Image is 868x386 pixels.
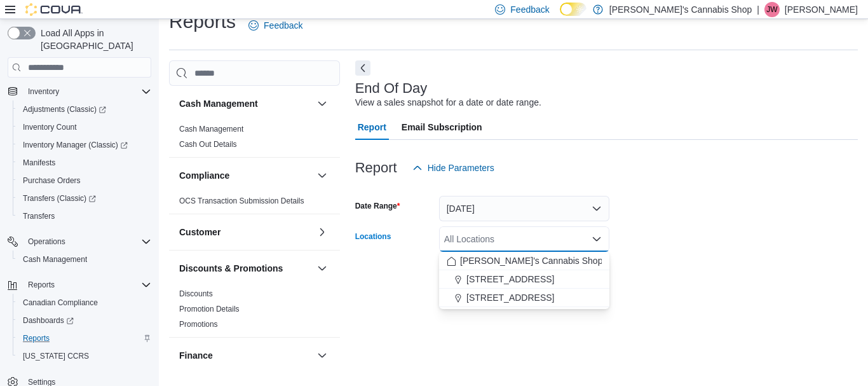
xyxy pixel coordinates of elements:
[439,289,609,307] button: [STREET_ADDRESS]
[560,3,587,16] input: Dark Mode
[510,3,549,16] span: Feedback
[264,19,302,32] span: Feedback
[36,27,151,52] span: Load All Apps in [GEOGRAPHIC_DATA]
[179,97,312,110] button: Cash Management
[18,295,103,310] a: Canadian Compliance
[609,2,752,17] p: [PERSON_NAME]'s Cannabis Shop
[179,262,312,275] button: Discounts & Promotions
[169,121,340,157] div: Cash Management
[28,86,59,97] span: Inventory
[18,209,151,224] span: Transfers
[179,304,240,314] span: Promotion Details
[315,348,330,363] button: Finance
[23,277,60,293] button: Reports
[439,252,609,270] button: [PERSON_NAME]'s Cannabis Shop
[18,173,151,188] span: Purchase Orders
[358,114,386,140] span: Report
[13,294,156,312] button: Canadian Compliance
[18,137,133,153] a: Inventory Manager (Classic)
[23,234,71,249] button: Operations
[179,319,218,329] span: Promotions
[23,351,89,361] span: [US_STATE] CCRS
[18,313,151,328] span: Dashboards
[169,193,340,214] div: Compliance
[439,252,609,307] div: Choose from the following options
[13,190,156,207] a: Transfers (Classic)
[23,140,128,150] span: Inventory Manager (Classic)
[315,168,330,183] button: Compliance
[179,124,243,134] span: Cash Management
[18,155,151,170] span: Manifests
[179,226,312,238] button: Customer
[13,251,156,268] button: Cash Management
[169,9,236,34] h1: Reports
[243,13,308,38] a: Feedback
[13,154,156,172] button: Manifests
[766,2,777,17] span: JW
[179,320,218,329] a: Promotions
[315,96,330,111] button: Cash Management
[23,234,151,249] span: Operations
[355,231,391,242] label: Locations
[23,254,87,265] span: Cash Management
[23,193,96,203] span: Transfers (Classic)
[28,280,55,290] span: Reports
[13,329,156,347] button: Reports
[23,211,55,221] span: Transfers
[13,118,156,136] button: Inventory Count
[18,252,92,267] a: Cash Management
[169,286,340,337] div: Discounts & Promotions
[179,289,213,298] a: Discounts
[179,262,283,275] h3: Discounts & Promotions
[18,252,151,267] span: Cash Management
[18,313,79,328] a: Dashboards
[23,176,81,186] span: Purchase Orders
[18,120,82,135] a: Inventory Count
[355,81,428,96] h3: End Of Day
[18,173,86,188] a: Purchase Orders
[23,122,77,132] span: Inventory Count
[785,2,858,17] p: [PERSON_NAME]
[23,84,64,99] button: Inventory
[3,83,156,100] button: Inventory
[428,162,494,174] span: Hide Parameters
[18,209,60,224] a: Transfers
[407,155,499,181] button: Hide Parameters
[18,331,55,346] a: Reports
[18,348,151,364] span: Washington CCRS
[179,196,304,206] span: OCS Transaction Submission Details
[13,347,156,365] button: [US_STATE] CCRS
[764,2,780,17] div: Jeff Weaver
[179,226,220,238] h3: Customer
[23,104,106,114] span: Adjustments (Classic)
[315,224,330,240] button: Customer
[460,254,602,267] span: [PERSON_NAME]'s Cannabis Shop
[179,289,213,299] span: Discounts
[25,3,83,16] img: Cova
[23,298,98,308] span: Canadian Compliance
[18,102,151,117] span: Adjustments (Classic)
[355,96,541,109] div: View a sales snapshot for a date or date range.
[18,331,151,346] span: Reports
[315,261,330,276] button: Discounts & Promotions
[18,155,60,170] a: Manifests
[355,160,397,176] h3: Report
[18,191,101,206] a: Transfers (Classic)
[179,349,213,362] h3: Finance
[23,333,50,343] span: Reports
[18,295,151,310] span: Canadian Compliance
[23,158,55,168] span: Manifests
[355,60,370,76] button: Next
[3,276,156,294] button: Reports
[18,102,111,117] a: Adjustments (Classic)
[466,273,554,286] span: [STREET_ADDRESS]
[18,191,151,206] span: Transfers (Classic)
[13,312,156,329] a: Dashboards
[439,270,609,289] button: [STREET_ADDRESS]
[13,207,156,225] button: Transfers
[592,234,602,244] button: Close list of options
[466,291,554,304] span: [STREET_ADDRESS]
[23,315,74,326] span: Dashboards
[179,140,237,149] a: Cash Out Details
[13,172,156,190] button: Purchase Orders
